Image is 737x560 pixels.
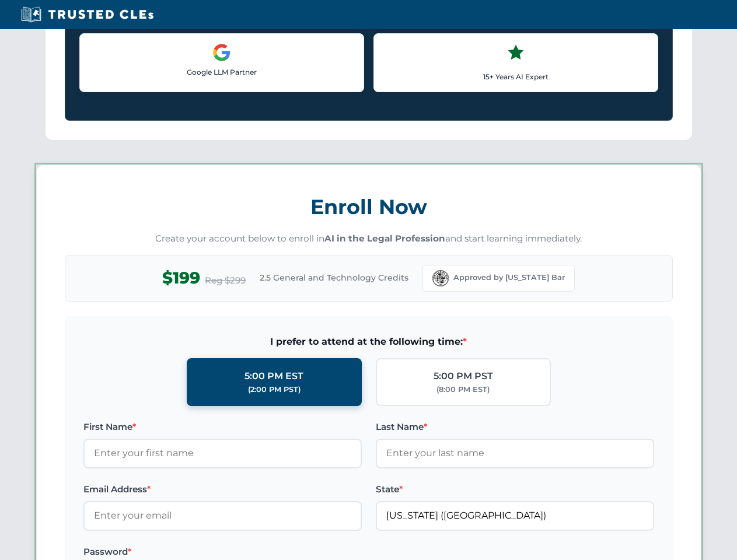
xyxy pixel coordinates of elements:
img: Google [212,43,231,62]
span: I prefer to attend at the following time: [83,334,654,349]
div: (8:00 PM EST) [436,384,490,395]
input: Enter your last name [376,439,654,468]
label: First Name [83,420,362,434]
div: 5:00 PM EST [244,369,303,384]
label: State [376,482,654,496]
img: Florida Bar [432,270,449,286]
p: 15+ Years AI Expert [383,71,648,82]
span: Approved by [US_STATE] Bar [453,272,565,283]
input: Florida (FL) [376,501,654,530]
strong: AI in the Legal Profession [324,233,445,244]
p: Google LLM Partner [89,66,354,78]
input: Enter your email [83,501,362,530]
div: 5:00 PM PST [434,369,493,384]
label: Email Address [83,482,362,496]
div: (2:00 PM PST) [248,384,301,395]
input: Enter your first name [83,439,362,468]
label: Password [83,545,362,559]
h3: Enroll Now [65,188,673,225]
label: Last Name [376,420,654,434]
span: $199 [162,265,200,291]
p: Create your account below to enroll in and start learning immediately. [65,232,673,246]
img: Trusted CLEs [18,6,157,23]
span: 2.5 General and Technology Credits [260,271,408,284]
span: Reg $299 [205,274,246,288]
